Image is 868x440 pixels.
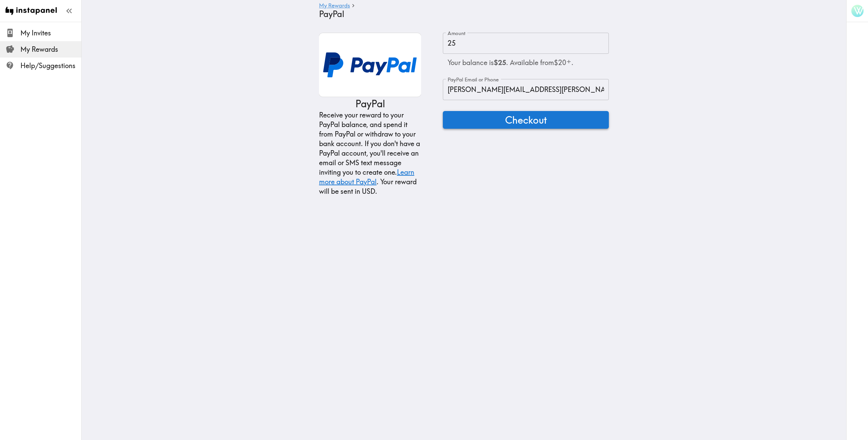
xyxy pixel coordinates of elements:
div: Receive your reward to your PayPal balance, and spend it from PayPal or withdraw to your bank acc... [319,110,421,196]
span: W [854,5,864,17]
span: Help/Suggestions [20,61,81,70]
p: PayPal [355,97,385,110]
h4: PayPal [319,9,603,19]
label: Amount [448,30,466,37]
span: Your balance is . Available from $20 . [448,58,573,67]
span: My Invites [20,28,81,38]
span: Checkout [505,113,547,127]
label: PayPal Email or Phone [448,76,499,83]
button: Checkout [443,111,609,129]
img: PayPal [319,33,421,97]
button: W [851,4,864,18]
span: ⁺ [566,57,571,69]
span: My Rewards [20,45,81,54]
a: My Rewards [319,3,350,9]
b: $25 [494,58,506,67]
